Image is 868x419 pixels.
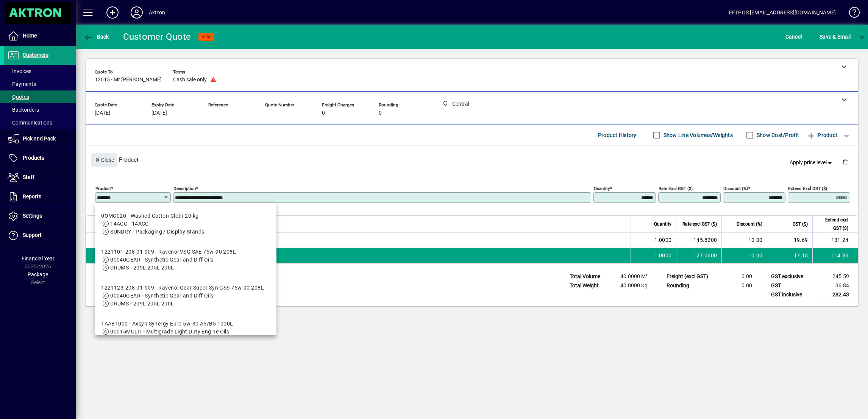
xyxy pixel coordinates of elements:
[654,236,672,244] span: 1.0000
[836,153,854,171] button: Delete
[110,257,214,263] span: 00040GEAR - Synthetic Gear and Diff Oils
[110,301,174,307] span: DRUMS - 209L 205L 200L
[4,26,76,45] a: Home
[8,120,52,126] span: Communications
[322,110,325,116] span: 0
[787,156,837,169] button: Apply price level
[82,30,111,44] button: Back
[110,221,149,227] span: 14ACC - 14ACC
[716,281,761,290] td: 0.00
[812,233,858,248] td: 131.24
[681,236,717,244] div: 145.8200
[173,185,196,191] mat-label: Description
[813,272,858,281] td: 245.59
[595,128,640,142] button: Product History
[836,159,854,165] app-page-header-button: Delete
[101,320,233,328] div: 1AAB1000 - Axsyn Synergy Euro 5w-30 A5/B5 1000L
[611,272,657,281] td: 40.0000 M³
[729,6,836,19] div: EFTPOS [EMAIL_ADDRESS][DOMAIN_NAME]
[4,129,76,148] a: Pick and Pack
[785,31,802,43] span: Cancel
[4,65,76,78] a: Invoices
[767,248,812,263] td: 17.15
[767,233,812,248] td: 19.69
[812,248,858,263] td: 114.35
[95,185,111,191] mat-label: Product
[611,281,657,290] td: 40.0000 Kg
[654,252,672,259] span: 1.0000
[663,281,716,290] td: Rounding
[8,68,31,74] span: Invoices
[817,216,848,232] span: Extend excl GST ($)
[594,185,610,191] mat-label: Quantity
[566,281,611,290] td: Total Weight
[8,107,39,113] span: Backorders
[723,185,748,191] mat-label: Discount (%)
[208,110,210,116] span: -
[100,6,125,19] button: Add
[91,153,117,167] button: Close
[4,116,76,129] a: Communications
[379,110,382,116] span: 0
[101,284,264,292] div: 1221123-208-01-909 - Ravenol Gear Super Syn GSS 75w-90 208L
[4,207,76,226] a: Settings
[8,81,36,87] span: Payments
[95,77,162,83] span: 12015 - Mr [PERSON_NAME]
[110,293,214,299] span: 00040GEAR - Synthetic Gear and Diff Oils
[84,34,109,40] span: Back
[101,248,236,256] div: 1221101-208-01-909 - Ravenol VSG SAE 75w-90 208L
[23,136,56,142] span: Pick and Pack
[110,265,174,271] span: DRUMS - 209L 205L 200L
[28,271,48,277] span: Package
[89,156,119,163] app-page-header-button: Close
[767,290,813,299] td: GST inclusive
[813,281,858,290] td: 36.84
[23,174,34,180] span: Staff
[4,103,76,116] a: Backorders
[95,206,276,242] mat-option: 0OMC020 - Washed Cotton Cloth 20 kg
[788,185,827,191] mat-label: Extend excl GST ($)
[566,272,611,281] td: Total Volume
[793,220,808,228] span: GST ($)
[813,290,858,299] td: 282.43
[4,187,76,206] a: Reports
[721,248,767,263] td: 10.00
[790,159,834,167] span: Apply price level
[151,110,167,116] span: [DATE]
[23,213,42,219] span: Settings
[95,278,276,314] mat-option: 1221123-208-01-909 - Ravenol Gear Super Syn GSS 75w-90 208L
[755,131,799,139] label: Show Cost/Profit
[265,110,267,116] span: -
[22,255,55,262] span: Financial Year
[95,110,110,116] span: [DATE]
[201,34,211,39] span: NEW
[662,131,733,139] label: Show Line Volumes/Weights
[807,129,837,141] span: Product
[173,77,207,83] span: Cash sale only
[4,90,76,103] a: Quotes
[843,2,859,26] a: Knowledge Base
[767,281,813,290] td: GST
[110,329,229,335] span: 00015MULTI - Multigrade Light Duty Engine Oils
[4,226,76,245] a: Support
[125,6,149,19] button: Profile
[820,34,823,40] span: S
[86,146,858,173] div: Product
[95,242,276,278] mat-option: 1221101-208-01-909 - Ravenol VSG SAE 75w-90 208L
[23,232,42,238] span: Support
[94,154,114,166] span: Close
[721,233,767,248] td: 10.00
[23,193,41,199] span: Reports
[784,30,804,44] button: Cancel
[767,272,813,281] td: GST exclusive
[663,272,716,281] td: Freight (excl GST)
[716,272,761,281] td: 0.00
[598,129,637,141] span: Product History
[76,30,117,44] app-page-header-button: Back
[110,229,204,235] span: SUNDRY - Packaging / Display Stands
[659,185,693,191] mat-label: Rate excl GST ($)
[682,220,717,228] span: Rate excl GST ($)
[4,149,76,168] a: Products
[23,155,44,161] span: Products
[23,52,48,58] span: Customers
